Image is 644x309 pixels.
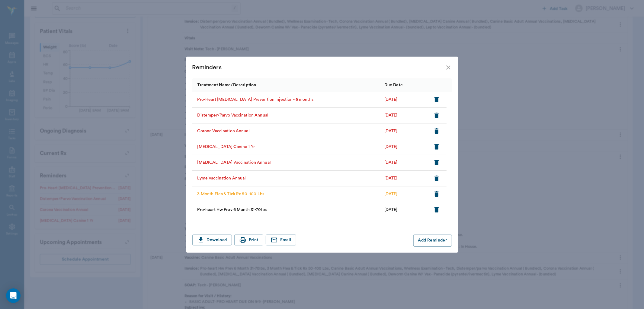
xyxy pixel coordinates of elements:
[384,112,398,119] p: [DATE]
[192,78,381,92] div: Treatment Name/Description
[445,64,452,71] button: close
[197,128,250,134] p: Corona Vaccination Annual
[197,191,264,197] p: 3 Month Flea & Tick Rx 50 -100 Lbs
[384,128,398,134] p: [DATE]
[197,207,267,213] p: Pro-heart Hw Prev 6 Month 31-70lbs
[433,81,441,89] button: Sort
[381,78,429,92] div: Due Date
[197,175,246,182] p: Lyme Vaccination Annual
[266,235,296,246] button: Email
[413,235,452,247] button: Add Reminder
[384,97,398,103] p: [DATE]
[197,112,268,119] p: Distemper/Parvo Vaccination Annual
[192,235,232,246] button: Download
[234,235,263,246] button: Print
[384,159,398,166] p: [DATE]
[192,63,445,72] div: Reminders
[384,175,398,182] p: [DATE]
[384,207,398,213] p: [DATE]
[404,81,413,89] button: Sort
[384,191,398,197] p: [DATE]
[197,159,271,166] p: [MEDICAL_DATA] Vaccination Annual
[6,288,21,303] div: Open Intercom Messenger
[197,97,313,103] p: Pro-Heart [MEDICAL_DATA] Prevention Injection - 6 months
[258,81,266,89] button: Sort
[197,77,256,94] div: Treatment Name/Description
[384,77,403,94] div: Due Date
[197,144,255,150] p: [MEDICAL_DATA] Canine 1 Yr
[384,144,398,150] p: [DATE]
